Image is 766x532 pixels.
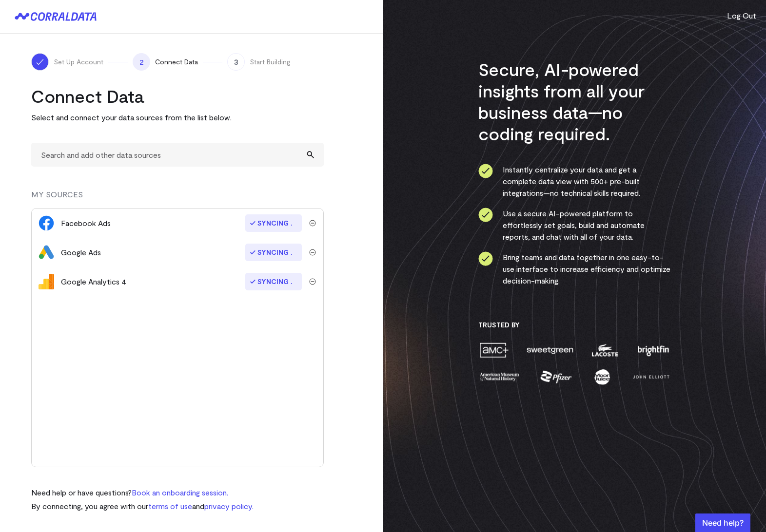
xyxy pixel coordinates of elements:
[478,368,520,385] img: amnh-5afada46.png
[61,217,111,229] div: Facebook Ads
[250,57,291,67] span: Start Building
[478,251,671,286] li: Bring teams and data together in one easy-to-use interface to increase efficiency and optimize de...
[526,342,574,359] img: sweetgreen-1d1fb32c.png
[155,57,198,67] span: Connect Data
[478,164,671,199] li: Instantly centralize your data and get a complete data view with 500+ pre-built integrations—no t...
[631,368,670,385] img: john-elliott-25751c40.png
[31,500,254,512] p: By connecting, you agree with our and
[204,501,254,511] a: privacy policy.
[227,53,245,71] span: 3
[478,321,671,329] h3: Trusted By
[478,208,493,222] img: ico-check-circle-4b19435c.svg
[478,58,671,144] h3: Secure, AI-powered insights from all your business data—no coding required.
[35,57,45,67] img: ico-check-white-5ff98cb1.svg
[478,342,510,359] img: amc-0b11a8f1.png
[478,251,493,266] img: ico-check-circle-4b19435c.svg
[148,501,192,511] a: terms of use
[132,488,228,497] a: Book an onboarding session.
[309,278,316,285] img: trash-40e54a27.svg
[590,342,619,359] img: lacoste-7a6b0538.png
[31,189,324,208] div: MY SOURCES
[245,273,302,290] span: Syncing
[39,274,54,289] img: google_analytics_4-4ee20295.svg
[309,249,316,256] img: trash-40e54a27.svg
[54,57,103,67] span: Set Up Account
[309,220,316,227] img: trash-40e54a27.svg
[245,244,302,261] span: Syncing
[635,342,670,359] img: brightfin-a251e171.png
[39,215,54,231] img: facebook_ads-56946ca1.svg
[539,368,573,385] img: pfizer-e137f5fc.png
[39,245,54,260] img: google_ads-c8121f33.png
[133,53,150,71] span: 2
[61,247,101,258] div: Google Ads
[727,10,756,21] button: Log Out
[61,276,126,287] div: Google Analytics 4
[31,85,324,107] h2: Connect Data
[31,487,254,498] p: Need help or have questions?
[478,164,493,178] img: ico-check-circle-4b19435c.svg
[592,368,612,385] img: moon-juice-c312e729.png
[31,143,324,167] input: Search and add other data sources
[245,214,302,232] span: Syncing
[478,208,671,243] li: Use a secure AI-powered platform to effortlessly set goals, build and automate reports, and chat ...
[31,112,324,123] p: Select and connect your data sources from the list below.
